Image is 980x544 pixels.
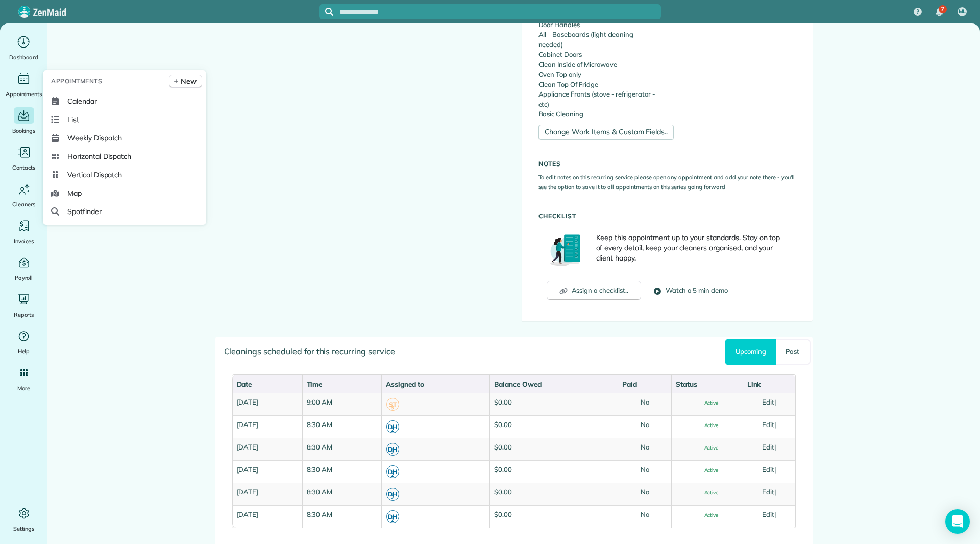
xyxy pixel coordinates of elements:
[237,379,298,389] div: Date
[489,483,618,505] td: $0.00
[169,75,202,88] a: New
[386,398,399,411] span: ST
[387,515,399,525] small: 2
[776,339,810,365] a: Past
[762,488,774,496] a: Edit
[696,490,719,495] span: Active
[696,400,719,406] span: Active
[67,188,82,198] span: Map
[618,483,671,505] td: No
[232,505,302,528] td: [DATE]
[547,281,641,300] button: Assign a checklist..
[386,465,399,478] span: DH
[12,199,35,209] span: Cleaners
[696,513,719,518] span: Active
[4,291,43,320] a: Reports
[47,202,202,221] a: Spotfinder
[302,415,381,438] td: 8:30 AM
[12,126,36,136] span: Bookings
[725,339,776,365] a: Upcoming
[743,393,795,415] td: |
[232,483,302,505] td: [DATE]
[387,448,399,458] small: 2
[538,60,659,70] li: Clean Inside of Microwave
[67,170,122,180] span: Vertical Dispatch
[489,460,618,483] td: $0.00
[538,174,795,191] small: To edit notes on this recurring service please open any appointment and add your note there - you...
[743,460,795,483] td: |
[538,109,659,120] li: Basic Cleaning
[18,346,30,357] span: Help
[489,393,618,415] td: $0.00
[67,96,97,106] span: Calendar
[747,379,791,389] div: Link
[232,438,302,460] td: [DATE]
[4,505,43,534] a: Settings
[302,438,381,460] td: 8:30 AM
[12,162,35,173] span: Contacts
[596,232,788,263] p: Keep this appointment up to your standards. Stay on top of every detail, keep your cleaners organ...
[4,144,43,173] a: Contacts
[538,80,659,90] li: Clean Top Of Fridge
[538,69,659,80] li: Oven Top only
[47,147,202,165] a: Horizontal Dispatch
[489,438,618,460] td: $0.00
[538,125,674,140] a: Change Work Items & Custom Fields..
[538,30,659,50] li: All - Baseboards (light cleaning needed)
[302,460,381,483] td: 8:30 AM
[387,403,399,413] small: 3
[743,438,795,460] td: |
[47,184,202,202] a: Map
[696,445,719,451] span: Active
[386,510,399,523] span: DH
[325,8,333,16] svg: Focus search
[51,76,102,86] span: Appointments
[4,181,43,209] a: Cleaners
[4,107,43,136] a: Bookings
[538,89,659,109] li: Appliance Fronts (stove - refrigerator - etc)
[676,379,738,389] div: Status
[302,393,381,415] td: 9:00 AM
[4,254,43,283] a: Payroll
[67,151,131,161] span: Horizontal Dispatch
[307,379,377,389] div: Time
[489,505,618,528] td: $0.00
[538,50,659,60] li: Cabinet Doors
[928,1,950,23] div: 7 unread notifications
[181,76,197,86] span: New
[618,393,671,415] td: No
[762,465,774,474] a: Edit
[618,505,671,528] td: No
[538,160,796,167] h5: Notes
[47,92,202,110] a: Calendar
[302,483,381,505] td: 8:30 AM
[386,443,399,456] span: DH
[743,415,795,438] td: |
[232,415,302,438] td: [DATE]
[15,273,33,283] span: Payroll
[216,337,812,366] div: Cleanings scheduled for this recurring service
[9,52,38,62] span: Dashboard
[232,393,302,415] td: [DATE]
[941,5,944,13] span: 7
[386,488,399,501] span: DH
[494,379,614,389] div: Balance Owed
[762,510,774,518] a: Edit
[4,218,43,246] a: Invoices
[618,438,671,460] td: No
[618,460,671,483] td: No
[13,524,35,534] span: Settings
[4,34,43,62] a: Dashboard
[386,379,485,389] div: Assigned to
[572,286,628,296] span: Assign a checklist..
[387,470,399,480] small: 2
[67,206,102,217] span: Spotfinder
[14,310,34,320] span: Reports
[653,286,728,296] button: Watch a 5 min demo
[762,398,774,406] a: Edit
[762,443,774,451] a: Edit
[387,493,399,503] small: 2
[538,212,796,219] h5: Checklist
[696,423,719,428] span: Active
[743,483,795,505] td: |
